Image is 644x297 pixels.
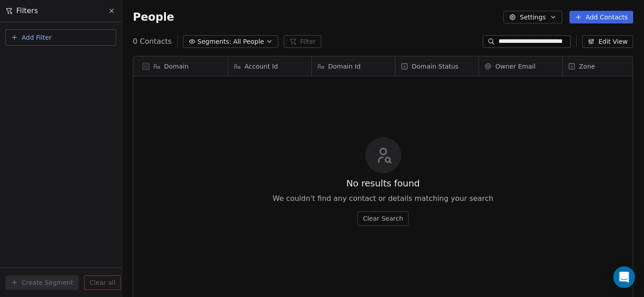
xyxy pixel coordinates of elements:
[312,56,395,76] div: Domain Id
[133,76,228,296] div: grid
[395,56,479,76] div: Domain Status
[328,62,361,71] span: Domain Id
[228,56,311,76] div: Account Id
[503,11,562,23] button: Settings
[495,62,536,71] span: Owner Email
[133,56,228,76] div: Domain
[357,211,409,226] button: Clear Search
[346,177,420,190] span: No results found
[284,35,321,48] button: Filter
[582,35,633,48] button: Edit View
[479,56,562,76] div: Owner Email
[412,62,458,71] span: Domain Status
[197,37,231,46] span: Segments:
[133,10,174,24] span: People
[613,266,635,288] div: Open Intercom Messenger
[569,11,633,23] button: Add Contacts
[233,37,264,46] span: All People
[244,62,278,71] span: Account Id
[273,193,493,204] span: We couldn't find any contact or details matching your search
[133,36,172,47] span: 0 Contacts
[579,62,595,71] span: Zone
[164,62,188,71] span: Domain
